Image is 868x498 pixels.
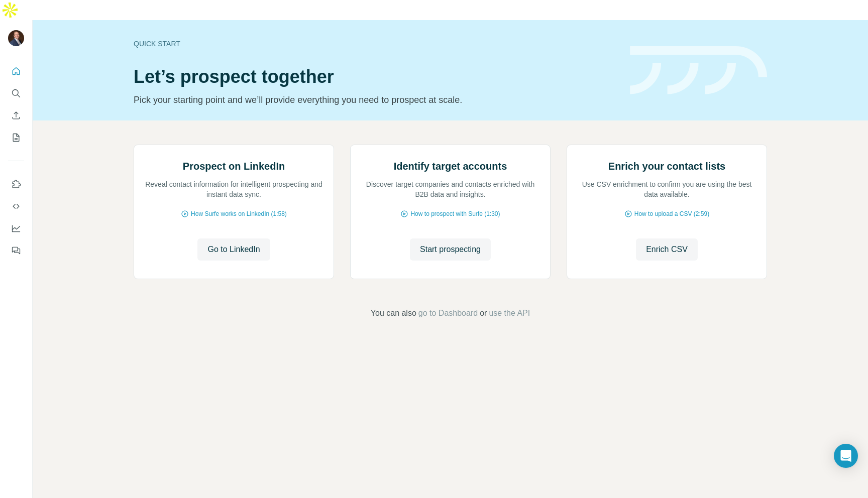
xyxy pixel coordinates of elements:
button: Feedback [8,241,24,260]
span: Start prospecting [420,243,481,256]
span: How to prospect with Surfe (1:30) [410,209,500,218]
h2: Enrich your contact lists [608,159,725,173]
p: Pick your starting point and we’ll provide everything you need to prospect at scale. [134,93,618,107]
span: How Surfe works on LinkedIn (1:58) [191,209,287,218]
button: Go to LinkedIn [197,238,270,261]
button: Use Surfe on LinkedIn [8,175,24,193]
span: or [480,307,487,319]
h1: Let’s prospect together [134,67,618,87]
p: Discover target companies and contacts enriched with B2B data and insights. [361,179,540,199]
p: Reveal contact information for intelligent prospecting and instant data sync. [144,179,323,199]
img: banner [630,46,767,95]
button: Enrich CSV [8,106,24,125]
span: How to upload a CSV (2:59) [634,209,709,218]
button: use the API [489,307,530,319]
div: Quick start [134,39,618,49]
span: You can also [371,307,416,319]
button: go to Dashboard [418,307,478,319]
button: Start prospecting [410,238,491,261]
img: Avatar [8,30,24,46]
button: Search [8,84,24,102]
button: My lists [8,129,24,147]
button: Dashboard [8,219,24,237]
button: Enrich CSV [636,238,698,261]
button: Use Surfe API [8,197,24,215]
h2: Prospect on LinkedIn [183,159,285,173]
span: Go to LinkedIn [207,243,260,256]
h2: Identify target accounts [394,159,507,173]
p: Use CSV enrichment to confirm you are using the best data available. [577,179,756,199]
button: Quick start [8,62,24,80]
span: Enrich CSV [646,243,688,256]
div: Open Intercom Messenger [834,444,858,468]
